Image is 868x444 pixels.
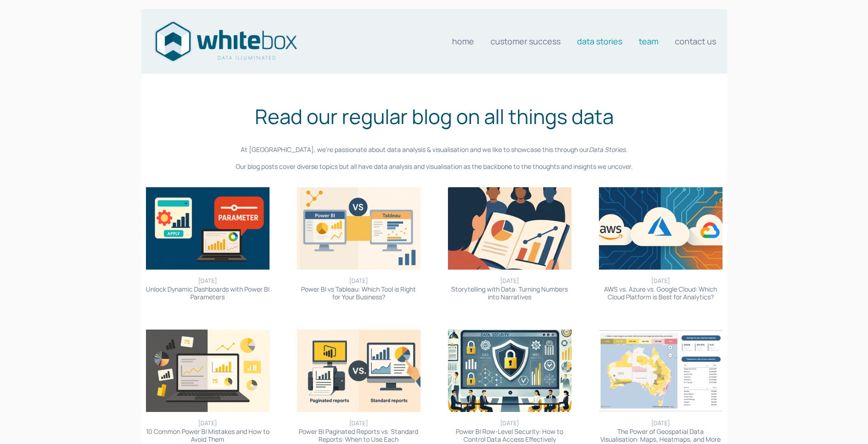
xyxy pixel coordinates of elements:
[146,187,270,270] img: Unlock Dynamic Dashboards with Power BI Parameters
[299,427,418,444] a: Power BI Paginated Reports vs. Standard Reports: When to Use Each
[146,145,722,155] p: At [GEOGRAPHIC_DATA], we’re passionate about data analysis & visualisation and we like to showcas...
[604,285,717,301] a: AWS vs. Azure vs. Google Cloud: Which Cloud Platform is Best for Analytics?
[146,427,270,444] a: 10 Common Power BI Mistakes and How to Avoid Them
[198,276,217,285] time: [DATE]
[448,330,571,412] img: Power BI Row-Level Security: How to Control Data Access Effectively
[451,285,568,301] a: Storytelling with Data: Turning Numbers into Narratives
[491,32,561,50] a: Customer Success
[639,32,658,50] a: Team
[349,419,368,427] time: [DATE]
[297,187,421,270] img: Power BI vs Tableau: Which Tool is Right for Your Business?
[301,285,416,301] a: Power BI vs Tableau: Which Tool is Right for Your Business?
[651,419,670,427] time: [DATE]
[500,419,519,427] time: [DATE]
[577,32,622,50] a: Data stories
[675,32,716,50] a: Contact us
[599,187,722,270] img: AWS vs. Azure vs. Google Cloud: Which Cloud Platform is Best for Analytics?
[349,276,368,285] time: [DATE]
[599,330,722,412] img: The Power of Geospatial Data Visualisation: Maps, Heatmaps, and More in Power BI
[146,330,270,412] img: 10 Common Power BI Mistakes and How to Avoid Them
[500,276,519,285] time: [DATE]
[452,32,474,50] a: Home
[456,427,563,444] a: Power BI Row-Level Security: How to Control Data Access Effectively
[651,276,670,285] time: [DATE]
[152,19,299,64] img: Data consultants
[146,285,270,301] a: Unlock Dynamic Dashboards with Power BI Parameters
[198,419,217,427] time: [DATE]
[146,101,722,131] h1: Read our regular blog on all things data
[589,145,625,154] em: Data Stories
[448,187,571,270] img: Storytelling with Data: Turning Numbers into Narratives
[146,162,722,172] p: Our blog posts cover diverse topics but all have data analysis and visualisation as the backbone ...
[297,330,421,412] img: Power BI Paginated Reports vs. Standard Reports: When to Use Each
